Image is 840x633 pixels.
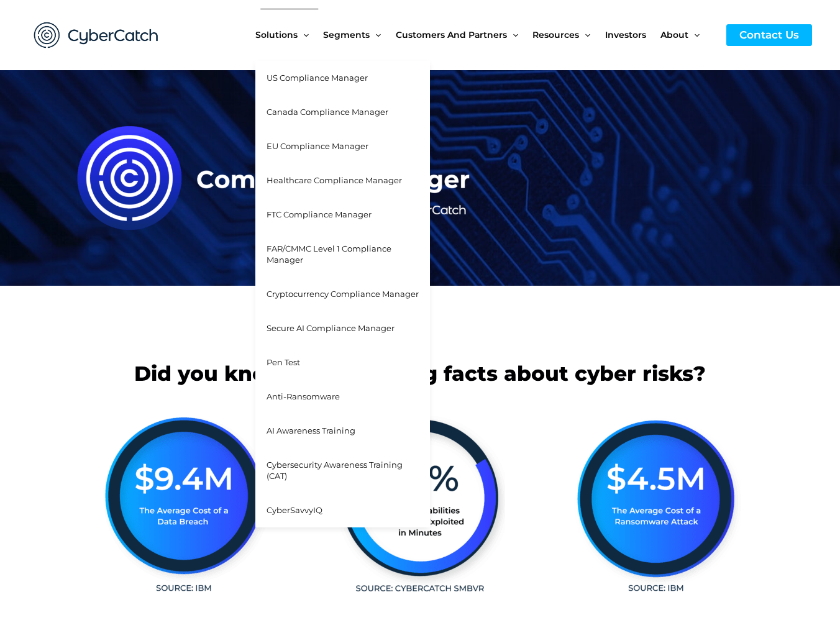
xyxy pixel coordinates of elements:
a: FAR/CMMC Level 1 Compliance Manager [255,232,430,278]
span: Secure AI Compliance Manager [267,323,395,333]
span: Pen Test [267,357,300,367]
span: Menu Toggle [579,9,590,61]
a: US Compliance Manager [255,61,430,95]
span: Customers and Partners [396,9,507,61]
span: Resources [532,9,579,61]
span: Cryptocurrency Compliance Manager [267,289,419,299]
span: Investors [605,9,646,61]
span: US Compliance Manager [267,73,368,83]
span: Menu Toggle [298,9,309,61]
a: Secure AI Compliance Manager [255,311,430,345]
a: Anti-Ransomware [255,380,430,414]
h2: Did you know the following facts about cyber risks? [72,360,768,387]
span: Anti-Ransomware [267,391,340,401]
span: CyberSavvyIQ [267,505,322,515]
a: FTC Compliance Manager [255,198,430,232]
a: Pen Test [255,345,430,380]
span: Cybersecurity Awareness Training (CAT) [267,460,403,481]
nav: Site Navigation: New Main Menu [255,9,714,61]
span: Menu Toggle [688,9,700,61]
span: Segments [323,9,370,61]
span: Menu Toggle [507,9,518,61]
a: Cryptocurrency Compliance Manager [255,277,430,311]
span: Solutions [255,9,298,61]
a: Canada Compliance Manager [255,95,430,129]
span: Menu Toggle [370,9,381,61]
span: Canada Compliance Manager [267,107,388,117]
span: FAR/CMMC Level 1 Compliance Manager [267,244,391,265]
a: Investors [605,9,660,61]
span: EU Compliance Manager [267,141,368,151]
span: FTC Compliance Manager [267,209,372,219]
img: CyberCatch [22,9,171,61]
span: Healthcare Compliance Manager [267,175,402,185]
a: CyberSavvyIQ [255,493,430,527]
a: Contact Us [726,24,812,46]
span: AI Awareness Training [267,426,355,435]
span: About [660,9,688,61]
a: EU Compliance Manager [255,129,430,163]
a: Cybersecurity Awareness Training (CAT) [255,448,430,494]
a: Healthcare Compliance Manager [255,163,430,198]
a: AI Awareness Training [255,414,430,448]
